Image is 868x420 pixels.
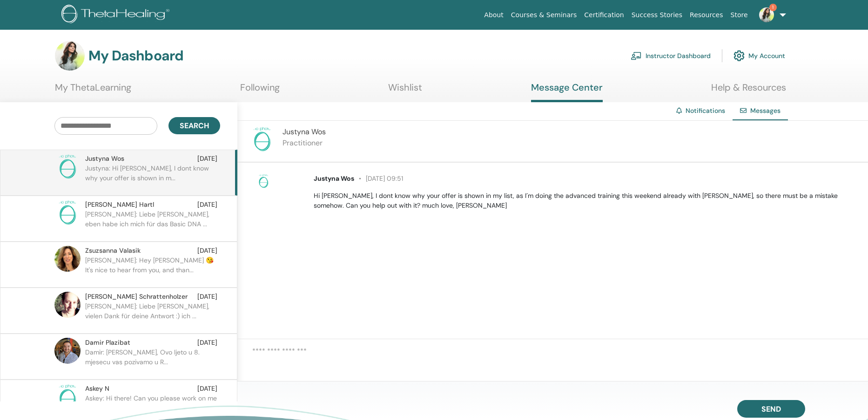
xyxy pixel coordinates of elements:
[85,154,124,164] span: Justyna Wos
[314,174,354,183] span: Justyna Wos
[54,384,81,410] img: no-photo.png
[54,338,81,364] img: default.jpg
[54,200,81,226] img: no-photo.png
[85,292,188,302] span: [PERSON_NAME] Schrattenholzer
[197,338,217,348] span: [DATE]
[759,7,774,22] img: default.jpg
[85,348,220,375] p: Damir: [PERSON_NAME], Ovo ljeto u 8. mjesecu vas pozivamo u R...
[727,7,752,24] a: Store
[283,138,326,149] p: Practitioner
[249,126,275,152] img: no-photo.png
[631,52,642,60] img: chalkboard-teacher.svg
[61,5,173,26] img: logo.png
[197,384,217,394] span: [DATE]
[769,4,777,11] span: 1
[180,121,209,131] span: Search
[85,302,220,329] p: [PERSON_NAME]: Liebe [PERSON_NAME], vielen Dank für deine Antwort :) ich ...
[711,82,786,100] a: Help & Resources
[85,256,220,283] p: [PERSON_NAME]: Hey [PERSON_NAME] 😘 It's nice to hear from you, and than...
[750,106,781,115] span: Messages
[85,200,154,210] span: [PERSON_NAME] Hartl
[314,191,857,210] p: Hi [PERSON_NAME], I dont know why your offer is shown in my list, as I´m doing the advanced train...
[85,210,220,237] p: [PERSON_NAME]: Liebe [PERSON_NAME], eben habe ich mich für das Basic DNA ...
[354,174,403,183] span: [DATE] 09:51
[55,41,85,71] img: default.jpg
[55,82,131,100] a: My ThetaLearning
[686,7,727,24] a: Resources
[631,46,711,66] a: Instructor Dashboard
[54,292,81,318] img: default.jpg
[197,292,217,302] span: [DATE]
[197,154,217,164] span: [DATE]
[54,154,81,180] img: no-photo.png
[85,338,130,348] span: Damir Plazibat
[168,117,220,134] button: Search
[531,82,603,102] a: Message Center
[85,164,220,191] p: Justyna: Hi [PERSON_NAME], I dont know why your offer is shown in m...
[54,246,81,272] img: default.jpg
[388,82,422,100] a: Wishlist
[737,400,805,418] button: Send
[256,174,271,189] img: no-photo.png
[686,106,725,115] a: Notifications
[580,7,627,24] a: Certification
[761,404,781,414] span: Send
[283,127,326,137] span: Justyna Wos
[733,48,745,64] img: cog.svg
[88,47,183,64] h3: My Dashboard
[507,7,581,24] a: Courses & Seminars
[85,246,141,256] span: Zsuzsanna Valasik
[480,7,507,24] a: About
[628,7,686,24] a: Success Stories
[197,200,217,210] span: [DATE]
[197,246,217,256] span: [DATE]
[240,82,280,100] a: Following
[85,384,109,394] span: Askey N
[733,46,785,66] a: My Account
